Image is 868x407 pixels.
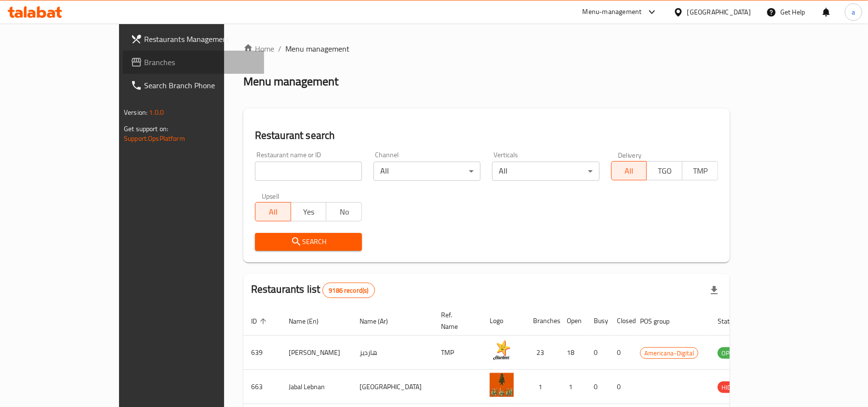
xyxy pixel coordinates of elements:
[490,339,514,363] img: Hardee's
[441,309,470,332] span: Ref. Name
[285,43,349,54] span: Menu management
[641,348,698,359] span: Americana-Digital
[718,348,741,359] span: OPEN
[559,370,586,404] td: 1
[255,128,718,143] h2: Restaurant search
[124,132,185,145] a: Support.OpsPlatform
[687,7,751,17] div: [GEOGRAPHIC_DATA]
[322,283,374,298] div: Total records count
[262,192,280,199] label: Upsell
[640,315,682,327] span: POS group
[703,279,726,302] div: Export file
[259,205,287,219] span: All
[433,336,482,370] td: TMP
[852,7,855,17] span: a
[651,164,679,178] span: TGO
[618,151,642,158] label: Delivery
[609,336,632,370] td: 0
[123,74,264,97] a: Search Branch Phone
[144,80,256,91] span: Search Branch Phone
[123,27,264,51] a: Restaurants Management
[289,315,331,327] span: Name (En)
[583,6,642,18] div: Menu-management
[718,347,741,359] div: OPEN
[323,286,374,295] span: 9186 record(s)
[686,164,714,178] span: TMP
[326,202,362,221] button: No
[586,306,609,336] th: Busy
[718,315,749,327] span: Status
[144,33,256,45] span: Restaurants Management
[281,336,352,370] td: [PERSON_NAME]
[525,336,559,370] td: 23
[492,162,599,181] div: All
[374,162,481,181] div: All
[123,51,264,74] a: Branches
[525,370,559,404] td: 1
[559,336,586,370] td: 18
[251,315,269,327] span: ID
[281,370,352,404] td: Jabal Lebnan
[490,373,514,397] img: Jabal Lebnan
[586,336,609,370] td: 0
[330,205,358,219] span: No
[263,236,354,248] span: Search
[255,162,362,181] input: Search for restaurant name or ID..
[718,381,747,393] div: HIDDEN
[278,43,281,54] li: /
[243,74,338,89] h2: Menu management
[646,161,682,180] button: TGO
[251,282,375,298] h2: Restaurants list
[352,336,433,370] td: هارديز
[609,306,632,336] th: Closed
[124,122,168,135] span: Get support on:
[611,161,647,180] button: All
[482,306,525,336] th: Logo
[718,382,747,393] span: HIDDEN
[525,306,559,336] th: Branches
[295,205,323,219] span: Yes
[291,202,327,221] button: Yes
[609,370,632,404] td: 0
[255,233,362,251] button: Search
[352,370,433,404] td: [GEOGRAPHIC_DATA]
[144,56,256,68] span: Branches
[255,202,291,221] button: All
[124,106,147,119] span: Version:
[360,315,401,327] span: Name (Ar)
[682,161,718,180] button: TMP
[586,370,609,404] td: 0
[559,306,586,336] th: Open
[149,106,164,119] span: 1.0.0
[243,43,730,54] nav: breadcrumb
[615,164,643,178] span: All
